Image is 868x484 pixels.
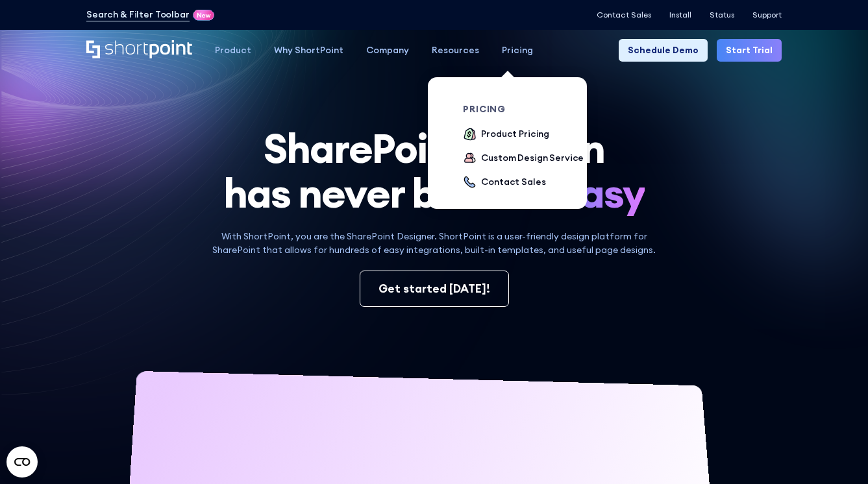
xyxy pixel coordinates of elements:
[86,126,782,216] h1: SharePoint Design has never been
[6,446,38,478] button: Open CMP widget
[203,39,262,62] a: Product
[481,127,549,141] div: Product Pricing
[262,39,354,62] a: Why ShortPoint
[463,151,584,166] a: Custom Design Service
[378,280,490,297] div: Get started [DATE]!
[360,271,509,307] a: Get started [DATE]!
[717,39,782,62] a: Start Trial
[597,10,651,19] a: Contact Sales
[432,43,479,57] div: Resources
[420,39,490,62] a: Resources
[752,10,782,19] a: Support
[354,39,420,62] a: Company
[215,43,251,57] div: Product
[481,151,584,165] div: Custom Design Service
[669,10,691,19] a: Install
[463,175,545,190] a: Contact Sales
[710,10,734,19] a: Status
[86,8,190,21] a: Search & Filter Toolbar
[481,175,545,189] div: Contact Sales
[803,422,868,484] iframe: Chat Widget
[463,127,549,142] a: Product Pricing
[366,43,409,57] div: Company
[619,39,708,62] a: Schedule Demo
[86,40,192,60] a: Home
[463,104,590,114] div: pricing
[490,39,544,62] a: Pricing
[274,43,343,57] div: Why ShortPoint
[204,230,664,257] p: With ShortPoint, you are the SharePoint Designer. ShortPoint is a user-friendly design platform f...
[502,43,533,57] div: Pricing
